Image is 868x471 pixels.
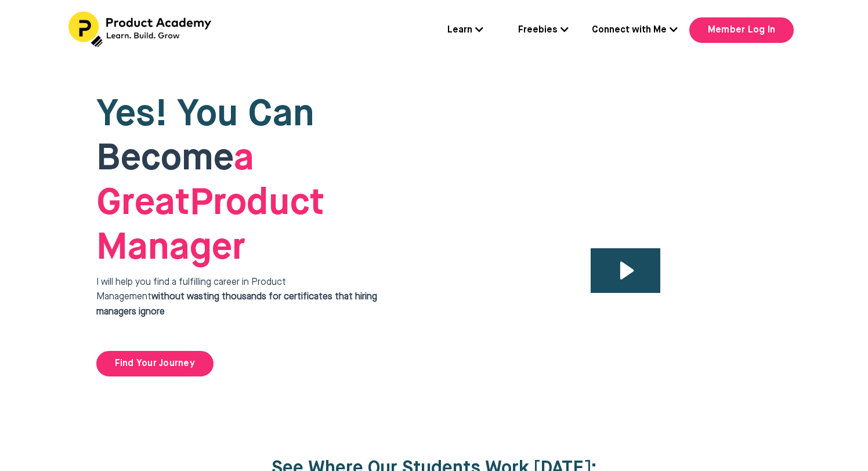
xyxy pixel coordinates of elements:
a: Find Your Journey [96,351,214,376]
a: Connect with Me [592,23,678,38]
a: Freebies [518,23,569,38]
a: Member Log In [689,17,794,43]
span: I will help you find a fulfilling career in Product Management [96,278,377,317]
button: Play Video: file-uploads/sites/127338/video/4ffeae-3e1-a2cd-5ad6-eac528a42_Why_I_built_product_ac... [591,248,661,293]
img: Header Logo [68,12,214,48]
strong: a Great [96,140,254,222]
strong: without wasting thousands for certificates that hiring managers ignore [96,292,377,317]
span: Become [96,140,234,177]
a: Learn [447,23,483,38]
span: Yes! You Can [96,96,314,133]
span: Product Manager [96,140,324,267]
